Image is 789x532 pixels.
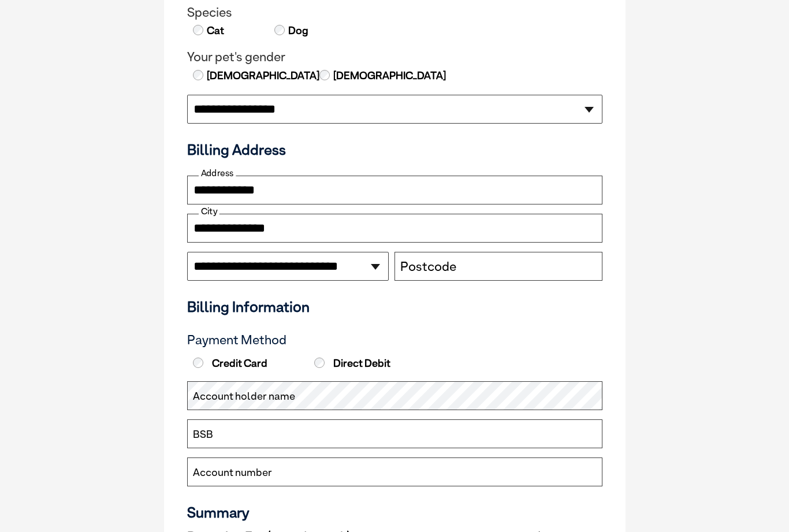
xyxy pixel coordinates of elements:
[314,358,325,369] input: Direct Debit
[206,69,319,84] label: [DEMOGRAPHIC_DATA]
[193,358,203,369] input: Credit Card
[287,24,308,39] label: Dog
[187,6,602,21] legend: Species
[187,142,602,159] h3: Billing Address
[199,207,219,217] label: City
[193,389,295,404] label: Account holder name
[400,260,456,275] label: Postcode
[199,169,236,179] label: Address
[193,427,213,442] label: BSB
[311,358,430,370] label: Direct Debit
[332,69,446,84] label: [DEMOGRAPHIC_DATA]
[206,24,224,39] label: Cat
[187,299,602,316] h3: Billing Information
[187,50,602,65] legend: Your pet's gender
[187,504,602,522] h3: Summary
[187,333,602,348] h3: Payment Method
[190,358,309,370] label: Credit Card
[193,466,272,481] label: Account number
